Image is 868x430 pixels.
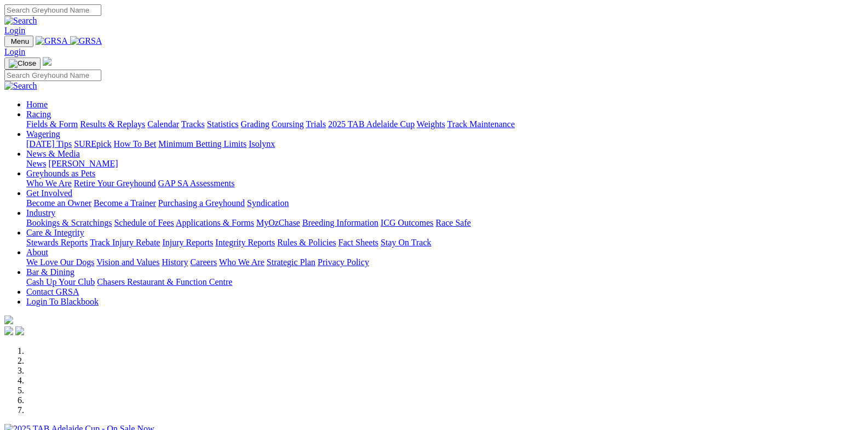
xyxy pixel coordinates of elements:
[26,149,80,158] a: News & Media
[328,119,415,129] a: 2025 TAB Adelaide Cup
[26,129,60,139] a: Wagering
[249,139,275,148] a: Isolynx
[11,37,29,45] span: Menu
[241,119,269,129] a: Grading
[4,326,13,335] img: facebook.svg
[190,257,217,267] a: Careers
[36,36,68,46] img: GRSA
[26,287,79,296] a: Contact GRSA
[207,119,239,129] a: Statistics
[4,36,33,47] button: Toggle navigation
[26,100,48,109] a: Home
[90,238,160,247] a: Track Injury Rebate
[26,169,95,178] a: Greyhounds as Pets
[26,188,72,198] a: Get Involved
[4,26,25,35] a: Login
[26,208,55,217] a: Industry
[97,277,232,286] a: Chasers Restaurant & Function Centre
[26,277,864,287] div: Bar & Dining
[219,257,265,267] a: Who We Are
[26,198,864,208] div: Get Involved
[96,257,159,267] a: Vision and Values
[26,198,91,208] a: Become an Owner
[26,248,48,257] a: About
[181,119,205,129] a: Tracks
[114,218,174,227] a: Schedule of Fees
[26,267,74,277] a: Bar & Dining
[70,36,102,46] img: GRSA
[318,257,369,267] a: Privacy Policy
[94,198,156,208] a: Become a Trainer
[381,218,433,227] a: ICG Outcomes
[272,119,304,129] a: Coursing
[26,179,864,188] div: Greyhounds as Pets
[26,228,84,237] a: Care & Integrity
[43,57,51,66] img: logo-grsa-white.png
[158,139,246,148] a: Minimum Betting Limits
[80,119,145,129] a: Results & Replays
[4,316,13,324] img: logo-grsa-white.png
[215,238,275,247] a: Integrity Reports
[447,119,515,129] a: Track Maintenance
[26,257,94,267] a: We Love Our Dogs
[435,218,470,227] a: Race Safe
[158,179,235,188] a: GAP SA Assessments
[4,4,101,16] input: Search
[26,238,88,247] a: Stewards Reports
[4,70,101,81] input: Search
[26,139,864,149] div: Wagering
[26,110,51,119] a: Racing
[277,238,336,247] a: Rules & Policies
[26,218,864,228] div: Industry
[26,159,864,169] div: News & Media
[4,16,37,26] img: Search
[74,179,156,188] a: Retire Your Greyhound
[267,257,315,267] a: Strategic Plan
[26,277,95,286] a: Cash Up Your Club
[147,119,179,129] a: Calendar
[26,179,72,188] a: Who We Are
[162,238,213,247] a: Injury Reports
[381,238,431,247] a: Stay On Track
[176,218,254,227] a: Applications & Forms
[74,139,111,148] a: SUREpick
[26,119,78,129] a: Fields & Form
[4,81,37,91] img: Search
[4,58,41,70] button: Toggle navigation
[48,159,118,168] a: [PERSON_NAME]
[26,139,72,148] a: [DATE] Tips
[26,238,864,248] div: Care & Integrity
[302,218,378,227] a: Breeding Information
[26,159,46,168] a: News
[417,119,445,129] a: Weights
[26,297,99,306] a: Login To Blackbook
[162,257,188,267] a: History
[247,198,289,208] a: Syndication
[158,198,245,208] a: Purchasing a Greyhound
[26,119,864,129] div: Racing
[306,119,326,129] a: Trials
[4,47,25,56] a: Login
[338,238,378,247] a: Fact Sheets
[26,218,112,227] a: Bookings & Scratchings
[9,59,36,68] img: Close
[15,326,24,335] img: twitter.svg
[26,257,864,267] div: About
[114,139,157,148] a: How To Bet
[256,218,300,227] a: MyOzChase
